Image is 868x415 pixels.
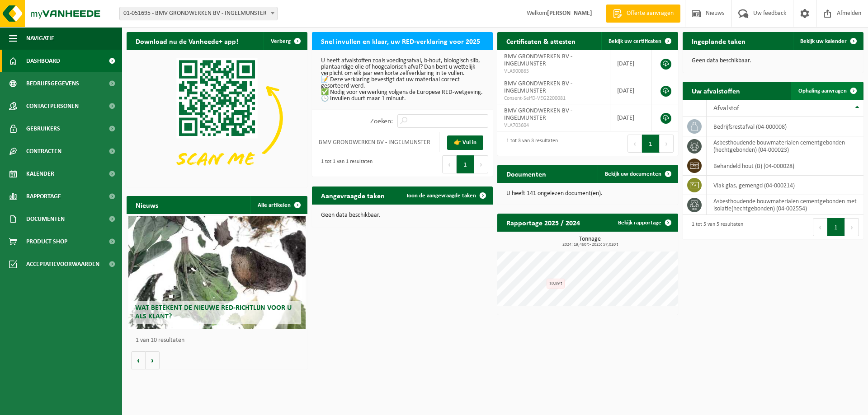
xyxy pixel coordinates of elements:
[827,218,845,236] button: 1
[474,155,488,173] button: Next
[120,7,277,20] span: 01-051695 - BMV GRONDWERKEN BV - INGELMUNSTER
[127,50,307,186] img: Download de VHEPlus App
[399,187,492,205] a: Toon de aangevraagde taken
[611,214,677,232] a: Bekijk rapportage
[813,218,827,236] button: Previous
[457,155,474,173] button: 1
[683,82,749,99] h2: Uw afvalstoffen
[504,107,572,121] span: BMV GRONDWERKEN BV - INGELMUNSTER
[502,242,678,247] span: 2024: 19,460 t - 2025: 57,020 t
[26,253,99,275] span: Acceptatievoorwaarden
[504,68,603,75] span: VLA900865
[26,72,79,95] span: Bedrijfsgegevens
[547,279,565,289] div: 10,89 t
[146,351,160,369] button: Volgende
[264,32,307,50] button: Verberg
[610,50,651,77] td: [DATE]
[601,32,677,50] a: Bekijk uw certificaten
[26,185,61,208] span: Rapportage
[442,155,457,173] button: Previous
[250,196,307,214] a: Alle artikelen
[791,82,863,100] a: Ophaling aanvragen
[713,105,739,112] span: Afvalstof
[502,134,558,154] div: 1 tot 3 van 3 resultaten
[707,117,863,136] td: bedrijfsrestafval (04-000008)
[504,122,603,129] span: VLA703604
[707,136,863,156] td: asbesthoudende bouwmaterialen cementgebonden (hechtgebonden) (04-000023)
[610,104,651,131] td: [DATE]
[598,165,677,183] a: Bekijk uw documenten
[321,58,484,102] p: U heeft afvalstoffen zoals voedingsafval, b-hout, biologisch slib, plantaardige olie of hoogcalor...
[26,163,54,185] span: Kalender
[135,304,292,320] span: Wat betekent de nieuwe RED-richtlijn voor u als klant?
[26,208,65,230] span: Documenten
[660,135,674,153] button: Next
[406,193,476,199] span: Toon de aangevraagde taken
[312,187,394,204] h2: Aangevraagde taken
[547,10,592,17] strong: [PERSON_NAME]
[447,135,483,150] a: 👉 Vul in
[502,236,678,247] h3: Tonnage
[707,156,863,176] td: behandeld hout (B) (04-000028)
[131,351,146,369] button: Vorige
[321,212,484,219] p: Geen data beschikbaar.
[26,95,79,117] span: Contactpersonen
[683,32,755,50] h2: Ingeplande taken
[26,140,61,163] span: Contracten
[128,216,306,329] a: Wat betekent de nieuwe RED-richtlijn voor u als klant?
[610,77,651,104] td: [DATE]
[707,176,863,195] td: vlak glas, gemengd (04-000214)
[707,195,863,215] td: asbesthoudende bouwmaterialen cementgebonden met isolatie(hechtgebonden) (04-002554)
[497,165,555,182] h2: Documenten
[26,230,67,253] span: Product Shop
[609,38,661,44] span: Bekijk uw certificaten
[845,218,859,236] button: Next
[798,88,847,94] span: Ophaling aanvragen
[687,217,743,237] div: 1 tot 5 van 5 resultaten
[127,196,167,214] h2: Nieuws
[312,132,439,152] td: BMV GRONDWERKEN BV - INGELMUNSTER
[312,32,489,50] h2: Snel invullen en klaar, uw RED-verklaring voor 2025
[606,5,680,23] a: Offerte aanvragen
[642,135,660,153] button: 1
[370,118,393,125] label: Zoeken:
[506,191,669,197] p: U heeft 141 ongelezen document(en).
[26,117,60,140] span: Gebruikers
[624,9,676,18] span: Offerte aanvragen
[627,135,642,153] button: Previous
[605,171,661,177] span: Bekijk uw documenten
[504,53,572,67] span: BMV GRONDWERKEN BV - INGELMUNSTER
[497,32,585,50] h2: Certificaten & attesten
[316,154,373,174] div: 1 tot 1 van 1 resultaten
[26,50,60,72] span: Dashboard
[119,7,278,20] span: 01-051695 - BMV GRONDWERKEN BV - INGELMUNSTER
[497,214,589,231] h2: Rapportage 2025 / 2024
[692,58,854,64] p: Geen data beschikbaar.
[504,95,603,102] span: Consent-SelfD-VEG2200081
[136,337,303,344] p: 1 van 10 resultaten
[127,32,247,50] h2: Download nu de Vanheede+ app!
[26,27,54,50] span: Navigatie
[800,38,847,44] span: Bekijk uw kalender
[504,80,572,94] span: BMV GRONDWERKEN BV - INGELMUNSTER
[271,38,291,44] span: Verberg
[793,32,863,50] a: Bekijk uw kalender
